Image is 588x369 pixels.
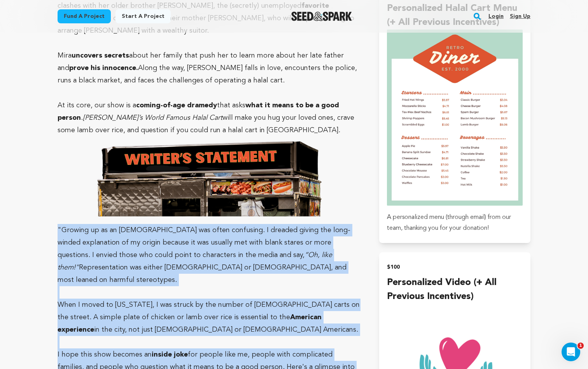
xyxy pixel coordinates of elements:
[58,136,360,286] p: "Growing up as an [DEMOGRAPHIC_DATA] was often confusing. I dreaded giving the long-winded explan...
[58,99,360,136] p: At its core, our show is a that asks . will make you hug your loved ones, crave some lamb over ri...
[83,114,222,121] em: [PERSON_NAME]’s World Famous Halal Cart
[387,262,523,273] h2: $100
[387,276,523,304] h4: Personalized video (+ all previous incentives)
[387,212,523,234] p: A personalized menu (through email) from our team, thanking you for your donation!
[387,30,523,205] img: incentive
[58,314,322,333] strong: American experience
[58,9,111,23] a: Fund a project
[69,65,138,72] strong: prove his innocence.
[291,12,352,21] a: Seed&Spark Homepage
[136,102,217,109] strong: coming-of-age dramedy
[58,102,339,121] strong: what it means to be a good person
[58,49,360,87] p: Mira about her family that push her to learn more about her late father and Along the way, [PERSO...
[488,10,504,23] a: Login
[152,351,188,358] strong: inside joke
[58,299,360,336] p: When I moved to [US_STATE], I was struck by the number of [DEMOGRAPHIC_DATA] carts on the street....
[58,252,332,271] em: “Oh, like them!”
[93,136,326,220] img: 1758090863-writer@0.33x.png
[72,52,129,59] strong: uncovers secrets
[510,10,530,23] a: Sign up
[291,12,352,21] img: Seed&Spark Logo Dark Mode
[115,9,171,23] a: Start a project
[577,343,584,349] span: 1
[562,343,580,361] iframe: Intercom live chat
